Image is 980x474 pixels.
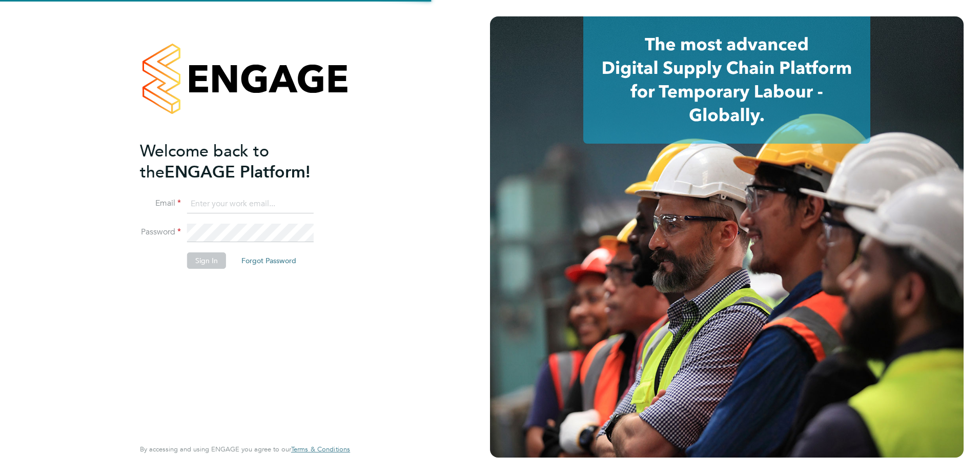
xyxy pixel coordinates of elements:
[140,198,181,209] label: Email
[140,227,181,238] label: Password
[233,252,304,269] button: Forgot Password
[291,445,350,453] a: Terms & Conditions
[291,445,350,453] span: Terms & Conditions
[140,445,350,453] span: By accessing and using ENGAGE you agree to our
[187,195,314,213] input: Enter your work email...
[140,141,269,182] span: Welcome back to the
[140,141,340,183] h2: ENGAGE Platform!
[187,252,226,269] button: Sign In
